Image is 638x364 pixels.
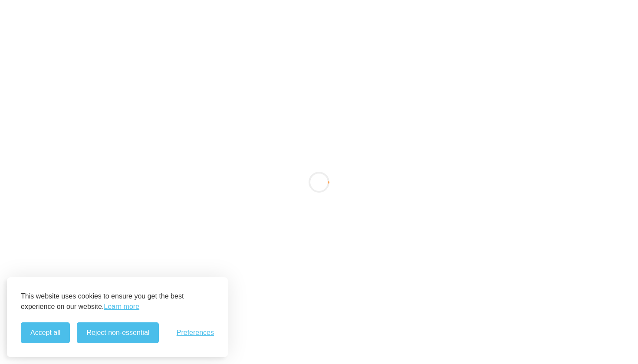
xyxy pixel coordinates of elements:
[21,291,214,312] p: This website uses cookies to ensure you get the best experience on our website.
[104,302,139,312] a: Learn more
[177,329,214,337] span: Preferences
[21,322,70,343] button: Accept all cookies
[77,322,159,343] button: Reject non-essential
[177,329,214,337] button: Toggle preferences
